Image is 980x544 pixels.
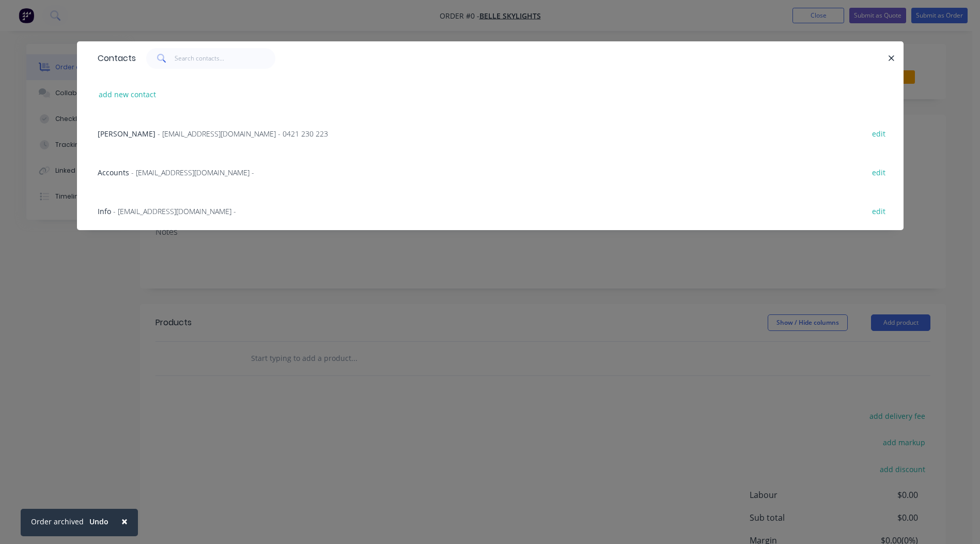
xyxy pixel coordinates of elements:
button: Undo [84,514,114,530]
button: Close [111,509,138,534]
span: Accounts [98,168,129,177]
span: Info [98,206,111,216]
button: edit [867,165,891,179]
button: edit [867,126,891,140]
span: - [EMAIL_ADDRESS][DOMAIN_NAME] - [131,168,254,177]
button: edit [867,204,891,218]
div: Order archived [31,516,84,527]
button: add new contact [94,87,162,101]
span: - [EMAIL_ADDRESS][DOMAIN_NAME] - [113,206,236,216]
span: [PERSON_NAME] [98,129,155,139]
span: - [EMAIL_ADDRESS][DOMAIN_NAME] - 0421 230 223 [158,129,328,139]
div: Contacts [92,42,136,75]
input: Search contacts... [175,48,275,69]
span: × [121,514,128,528]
